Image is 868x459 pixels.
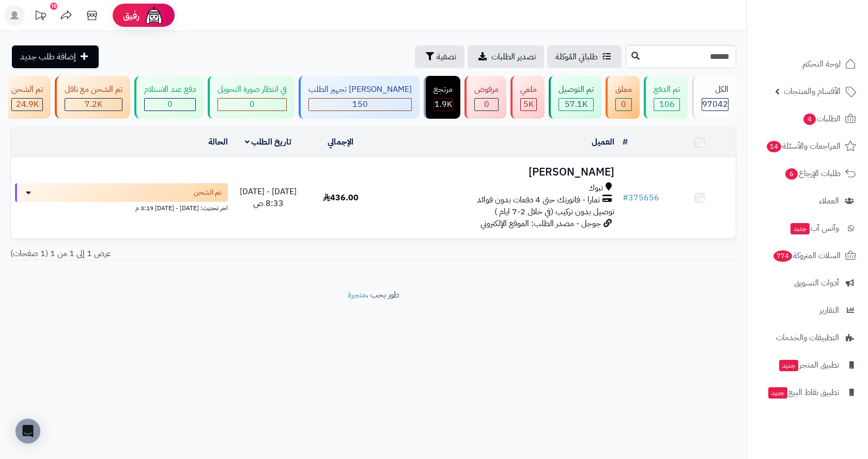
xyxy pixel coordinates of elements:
[12,99,42,110] div: 24853
[422,76,462,119] a: مرتجع 1.9K
[468,45,544,68] a: تصدير الطلبات
[753,380,862,405] a: تطبيق نقاط البيعجديد
[194,187,222,198] span: تم الشحن
[20,51,76,63] span: إضافة طلب جديد
[654,84,680,96] div: تم الدفع
[462,76,508,119] a: مرفوض 0
[3,248,374,260] div: عرض 1 إلى 1 من 1 (1 صفحات)
[523,98,534,110] span: 5K
[245,136,292,148] a: تاريخ الطلب
[16,419,40,444] div: Open Intercom Messenger
[208,136,228,148] a: الحالة
[144,5,164,26] img: ai-face.png
[123,9,139,22] span: رفيق
[559,84,594,96] div: تم التوصيل
[437,51,456,63] span: تصفية
[753,243,862,268] a: السلات المتروكة774
[381,166,614,178] h3: [PERSON_NAME]
[798,25,858,47] img: logo-2.png
[218,99,286,110] div: 0
[615,84,632,96] div: معلق
[206,76,297,119] a: في انتظار صورة التحويل 0
[477,194,600,206] span: تمارا - فاتورتك حتى 4 دفعات بدون فوائد
[803,114,816,125] span: 4
[603,76,642,119] a: معلق 0
[27,5,53,28] a: تحديثات المنصة
[348,289,366,301] a: متجرة
[50,3,57,10] div: 10
[434,99,452,110] div: 1852
[819,194,839,208] span: العملاء
[474,84,499,96] div: مرفوض
[616,99,631,110] div: 0
[753,216,862,241] a: وآتس آبجديد
[65,84,122,96] div: تم الشحن مع ناقل
[753,106,862,131] a: الطلبات4
[12,45,99,68] a: إضافة طلب جديد
[784,166,841,181] span: طلبات الإرجاع
[642,76,690,119] a: تم الدفع 106
[768,387,787,399] span: جديد
[753,134,862,159] a: المراجعات والأسئلة14
[778,358,839,372] span: تطبيق المتجر
[592,136,614,148] a: العميل
[784,84,841,99] span: الأقسام والمنتجات
[323,192,359,204] span: 436.00
[623,192,628,204] span: #
[547,76,603,119] a: تم التوصيل 57.1K
[559,99,593,110] div: 57128
[15,202,228,213] div: اخر تحديث: [DATE] - [DATE] 3:19 م
[779,360,798,371] span: جديد
[308,84,412,96] div: [PERSON_NAME] تجهيز الطلب
[520,84,537,96] div: ملغي
[309,99,411,110] div: 150
[65,99,122,110] div: 7222
[555,51,598,63] span: طلباتي المُوكلة
[753,271,862,295] a: أدوات التسويق
[53,76,132,119] a: تم الشحن مع ناقل 7.2K
[588,182,603,194] span: تبوك
[791,223,810,234] span: جديد
[240,185,297,210] span: [DATE] - [DATE] 8:33 ص
[565,98,587,110] span: 57.1K
[484,98,489,110] span: 0
[702,84,729,96] div: الكل
[144,84,196,96] div: دفع عند الاستلام
[753,353,862,377] a: تطبيق المتجرجديد
[352,98,368,110] span: 150
[494,205,614,218] span: توصيل بدون تركيب (في خلال 2-7 ايام )
[435,98,452,110] span: 1.9K
[767,141,781,152] span: 14
[508,76,547,119] a: ملغي 5K
[16,98,39,110] span: 24.9K
[623,192,659,204] a: #375656
[481,217,601,230] span: جوجل - مصدر الطلب: الموقع الإلكتروني
[690,76,738,119] a: الكل97042
[433,84,453,96] div: مرتجع
[789,221,839,235] span: وآتس آب
[167,98,173,110] span: 0
[654,99,679,110] div: 106
[753,298,862,323] a: التقارير
[819,303,839,318] span: التقارير
[794,276,839,290] span: أدوات التسويق
[85,98,102,110] span: 7.2K
[11,84,43,96] div: تم الشحن
[218,84,287,96] div: في انتظار صورة التحويل
[776,330,839,345] span: التطبيقات والخدمات
[491,51,536,63] span: تصدير الطلبات
[659,98,675,110] span: 106
[802,112,841,126] span: الطلبات
[623,136,628,148] a: #
[802,57,841,71] span: لوحة التحكم
[766,139,841,153] span: المراجعات والأسئلة
[753,52,862,76] a: لوحة التحكم
[773,250,793,262] span: 774
[785,168,798,180] span: 6
[328,136,353,148] a: الإجمالي
[621,98,626,110] span: 0
[767,385,839,400] span: تطبيق نقاط البيع
[521,99,536,110] div: 5004
[145,99,195,110] div: 0
[250,98,255,110] span: 0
